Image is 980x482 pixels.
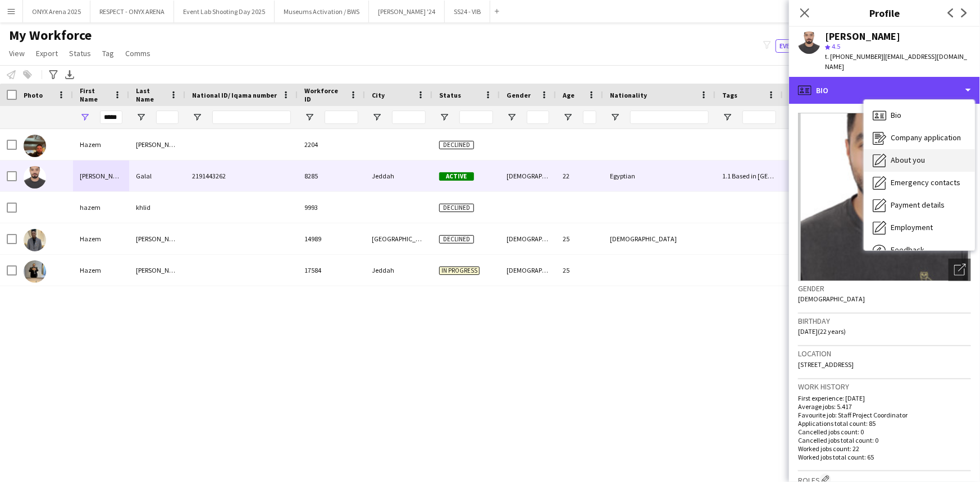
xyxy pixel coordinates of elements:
[864,194,975,217] div: Payment details
[722,112,732,122] button: Open Filter Menu
[9,27,92,44] span: My Workforce
[275,1,369,22] button: Museums Activation / BWS
[102,48,114,58] span: Tag
[100,111,122,124] input: First Name Filter Input
[298,129,365,160] div: 2204
[24,260,46,283] img: Hazem Yasser Yehia
[192,91,277,99] span: National ID/ Iqama number
[563,91,575,99] span: Age
[891,222,933,232] span: Employment
[864,217,975,239] div: Employment
[439,91,461,99] span: Status
[369,1,445,22] button: [PERSON_NAME] '24
[776,39,832,53] button: Everyone8,553
[439,112,449,122] button: Open Filter Menu
[73,129,129,160] div: Hazem
[24,229,46,251] img: Hazem Omer
[603,160,715,191] div: Egyptian
[24,166,46,189] img: Hazem Hassan Galal
[125,48,151,58] span: Comms
[864,127,975,149] div: Company application
[556,160,603,191] div: 22
[65,46,95,61] a: Status
[864,172,975,194] div: Emergency contacts
[563,112,573,122] button: Open Filter Menu
[439,172,474,181] span: Active
[298,255,365,286] div: 17584
[23,1,90,22] button: ONYX Arena 2025
[73,255,129,286] div: Hazem
[891,200,945,210] span: Payment details
[798,394,971,402] p: First experience: [DATE]
[445,1,490,22] button: SS24 - VIB
[365,160,432,191] div: Jeddah
[798,419,971,428] p: Applications total count: 85
[742,111,776,124] input: Tags Filter Input
[507,91,531,99] span: Gender
[603,223,715,254] div: [DEMOGRAPHIC_DATA]
[129,255,185,286] div: [PERSON_NAME]
[556,223,603,254] div: 25
[73,160,129,191] div: [PERSON_NAME]
[121,46,155,61] a: Comms
[825,52,883,61] span: t. [PHONE_NUMBER]
[507,112,517,122] button: Open Filter Menu
[439,235,474,244] span: Declined
[789,77,980,104] div: Bio
[864,239,975,261] div: Feedback
[556,255,603,286] div: 25
[610,91,647,99] span: Nationality
[798,113,971,281] img: Crew avatar or photo
[825,52,967,71] span: | [EMAIL_ADDRESS][DOMAIN_NAME]
[459,111,493,124] input: Status Filter Input
[129,129,185,160] div: [PERSON_NAME]
[825,31,900,42] div: [PERSON_NAME]
[798,382,971,392] h3: Work history
[98,46,118,61] a: Tag
[832,42,840,51] span: 4.5
[63,68,76,81] app-action-btn: Export XLSX
[31,46,62,61] a: Export
[527,111,549,124] input: Gender Filter Input
[129,223,185,254] div: [PERSON_NAME]
[36,48,58,58] span: Export
[722,91,737,99] span: Tags
[129,192,185,223] div: khlid
[136,86,165,103] span: Last Name
[798,436,971,444] p: Cancelled jobs total count: 0
[192,112,202,122] button: Open Filter Menu
[500,223,556,254] div: [DEMOGRAPHIC_DATA]
[798,453,971,461] p: Worked jobs total count: 65
[298,192,365,223] div: 9993
[73,223,129,254] div: Hazem
[798,428,971,436] p: Cancelled jobs count: 0
[69,48,91,58] span: Status
[500,255,556,286] div: [DEMOGRAPHIC_DATA]
[500,160,556,191] div: [DEMOGRAPHIC_DATA]
[298,223,365,254] div: 14989
[715,160,783,191] div: 1.1 Based in [GEOGRAPHIC_DATA], 1.3 Based in [GEOGRAPHIC_DATA], 2.3 English Level = 3/3 Excellent...
[798,283,971,293] h3: Gender
[24,135,46,157] img: Hazem Abou shahla
[174,1,275,22] button: Event Lab Shooting Day 2025
[789,6,980,20] h3: Profile
[610,112,620,122] button: Open Filter Menu
[891,245,924,255] span: Feedback
[4,46,29,61] a: View
[439,267,480,275] span: In progress
[439,204,474,212] span: Declined
[798,411,971,419] p: Favourite job: Staff Project Coordinator
[298,160,365,191] div: 8285
[9,48,25,58] span: View
[372,91,385,99] span: City
[73,192,129,223] div: hazem
[129,160,185,191] div: Galal
[798,348,971,359] h3: Location
[304,112,314,122] button: Open Filter Menu
[24,91,43,99] span: Photo
[798,295,865,303] span: [DEMOGRAPHIC_DATA]
[304,86,345,103] span: Workforce ID
[864,149,975,172] div: About you
[392,111,426,124] input: City Filter Input
[439,141,474,149] span: Declined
